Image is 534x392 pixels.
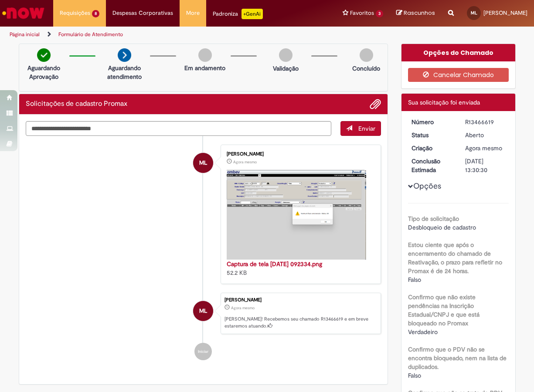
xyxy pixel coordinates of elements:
[193,153,213,173] div: MICAELE DA SILVA LOPES
[396,9,435,17] a: Rascunhos
[408,328,438,336] span: Verdadeiro
[408,293,480,327] b: Confirmo que não existe pendências na Inscrição Estadual/CNPJ e que está bloqueado no Promax
[408,68,509,82] button: Cancelar Chamado
[231,305,255,311] span: Agora mesmo
[465,131,506,139] div: Aberto
[10,31,40,38] a: Página inicial
[405,144,459,152] dt: Criação
[58,31,123,38] a: Formulário de Atendimento
[184,64,225,72] p: Em andamento
[199,301,207,321] span: ML
[465,118,506,126] div: R13466619
[340,121,381,136] button: Enviar
[405,157,459,174] dt: Conclusão Estimada
[26,100,127,108] h2: Solicitações de cadastro Promax Histórico de tíquete
[405,118,459,126] dt: Número
[186,9,200,17] span: More
[465,157,506,174] div: [DATE] 13:30:30
[370,98,381,110] button: Adicionar anexos
[233,159,257,165] time: 01/09/2025 09:30:11
[401,44,515,61] div: Opções do Chamado
[1,4,46,22] img: ServiceNow
[112,9,173,17] span: Despesas Corporativas
[233,159,257,165] span: Agora mesmo
[26,136,381,369] ul: Histórico de tíquete
[376,10,383,17] span: 3
[231,305,255,311] time: 01/09/2025 09:30:22
[279,48,293,62] img: img-circle-grey.png
[273,64,299,73] p: Validação
[198,48,212,62] img: img-circle-grey.png
[360,48,373,62] img: img-circle-grey.png
[26,121,332,136] textarea: Digite sua mensagem aqui...
[408,215,459,223] b: Tipo de solicitação
[408,372,421,379] span: Falso
[227,260,372,277] div: 52.2 KB
[408,98,480,106] span: Sua solicitação foi enviada
[224,297,376,303] div: [PERSON_NAME]
[465,144,502,152] time: 01/09/2025 09:30:22
[213,9,263,19] div: Padroniza
[465,144,506,152] div: 01/09/2025 09:30:22
[227,260,322,268] a: Captura de tela [DATE] 092334.png
[193,301,213,321] div: MICAELE DA SILVA LOPES
[7,27,350,43] ul: Trilhas de página
[404,9,435,17] span: Rascunhos
[358,125,375,132] span: Enviar
[465,144,502,152] span: Agora mesmo
[92,10,99,17] span: 8
[408,276,421,284] span: Falso
[471,10,477,16] span: ML
[26,293,381,335] li: MICAELE DA SILVA LOPES
[483,9,527,17] span: [PERSON_NAME]
[103,64,146,81] p: Aguardando atendimento
[37,48,51,62] img: check-circle-green.png
[408,241,502,275] b: Estou ciente que após o encerramento do chamado de Reativação, o prazo para refletir no Promax é ...
[118,48,131,62] img: arrow-next.png
[241,9,263,19] p: +GenAi
[227,152,372,157] div: [PERSON_NAME]
[408,345,507,371] b: Confirmo que o PDV não se encontra bloqueado, nem na lista de duplicados.
[224,316,376,329] p: [PERSON_NAME]! Recebemos seu chamado R13466619 e em breve estaremos atuando.
[408,223,476,231] span: Desbloqueio de cadastro
[350,9,374,17] span: Favoritos
[60,9,90,17] span: Requisições
[23,64,65,81] p: Aguardando Aprovação
[405,131,459,139] dt: Status
[352,64,380,73] p: Concluído
[199,152,207,173] span: ML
